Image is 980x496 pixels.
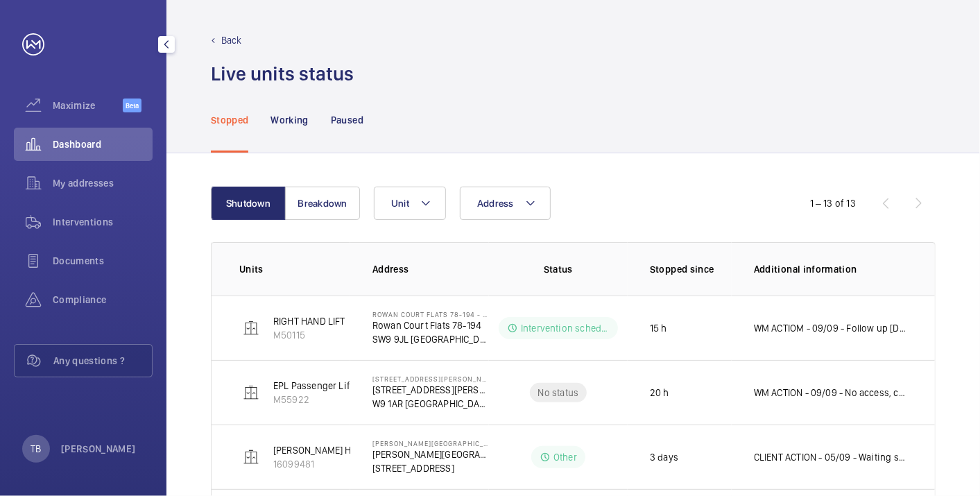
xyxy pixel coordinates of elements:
span: Beta [123,99,141,112]
button: Breakdown [285,187,360,220]
img: elevator.svg [243,449,259,465]
span: My addresses [53,176,153,190]
p: WM ACTIOM - 09/09 - Follow up [DATE] - 2 Man required to set up doors [754,321,907,335]
p: Other [553,450,577,464]
p: 16099481 [273,457,401,471]
img: elevator.svg [243,320,259,336]
p: Stopped since [650,262,732,276]
span: Documents [53,254,153,268]
p: Working [270,113,308,127]
p: Additional information [754,262,907,276]
p: EPL Passenger Lift [273,379,353,393]
p: CLIENT ACTION - 05/09 - Waiting sim card, pay as you go sim did not work [754,450,907,464]
h1: Live units status [211,61,354,87]
p: Intervention scheduled [521,321,610,335]
p: Rowan Court Flats 78-194 - High Risk Building [372,310,489,318]
p: [STREET_ADDRESS][PERSON_NAME] [372,375,489,383]
p: Status [499,262,618,276]
p: No status [538,386,579,400]
p: [PERSON_NAME] House - Lift 1 [273,443,401,457]
span: Any questions ? [53,354,152,368]
p: [STREET_ADDRESS][PERSON_NAME] [372,383,489,397]
span: Maximize [53,99,123,112]
p: RIGHT HAND LIFT [273,314,345,328]
p: Rowan Court Flats 78-194 [372,318,489,332]
p: W9 1AR [GEOGRAPHIC_DATA] [372,397,489,411]
img: elevator.svg [243,384,259,401]
p: Paused [331,113,363,127]
div: 1 – 13 of 13 [810,196,856,210]
p: Stopped [211,113,248,127]
p: [PERSON_NAME][GEOGRAPHIC_DATA] [372,439,489,447]
p: [STREET_ADDRESS] [372,461,489,475]
span: Compliance [53,293,153,307]
p: 20 h [650,386,669,400]
p: SW9 9JL [GEOGRAPHIC_DATA] [372,332,489,346]
button: Address [460,187,551,220]
p: Address [372,262,489,276]
p: Back [221,33,242,47]
p: [PERSON_NAME] [61,442,136,456]
p: [PERSON_NAME][GEOGRAPHIC_DATA] [372,447,489,461]
span: Dashboard [53,137,153,151]
span: Interventions [53,215,153,229]
p: M55922 [273,393,353,407]
p: TB [31,442,41,456]
p: Units [239,262,350,276]
span: Unit [391,198,409,209]
p: M50115 [273,328,345,342]
button: Shutdown [211,187,286,220]
p: 15 h [650,321,667,335]
span: Address [477,198,514,209]
button: Unit [374,187,446,220]
p: 3 days [650,450,678,464]
p: WM ACTION - 09/09 - No access, client to advise [754,386,907,400]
